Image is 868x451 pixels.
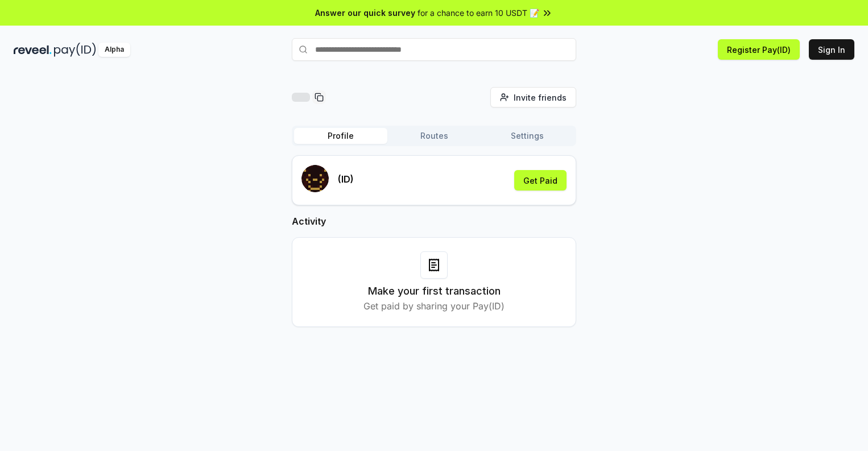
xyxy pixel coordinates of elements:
[387,128,481,144] button: Routes
[809,39,854,60] button: Sign In
[368,283,501,299] h3: Make your first transaction
[54,43,96,57] img: pay_id
[294,128,387,144] button: Profile
[14,43,52,57] img: reveel_dark
[514,92,567,104] span: Invite friends
[292,214,576,228] h2: Activity
[490,87,576,107] button: Invite friends
[514,170,567,191] button: Get Paid
[418,7,539,19] span: for a chance to earn 10 USDT 📝
[363,299,505,313] p: Get paid by sharing your Pay(ID)
[718,39,800,60] button: Register Pay(ID)
[315,7,415,19] span: Answer our quick survey
[338,172,354,186] p: (ID)
[98,43,130,57] div: Alpha
[481,128,574,144] button: Settings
